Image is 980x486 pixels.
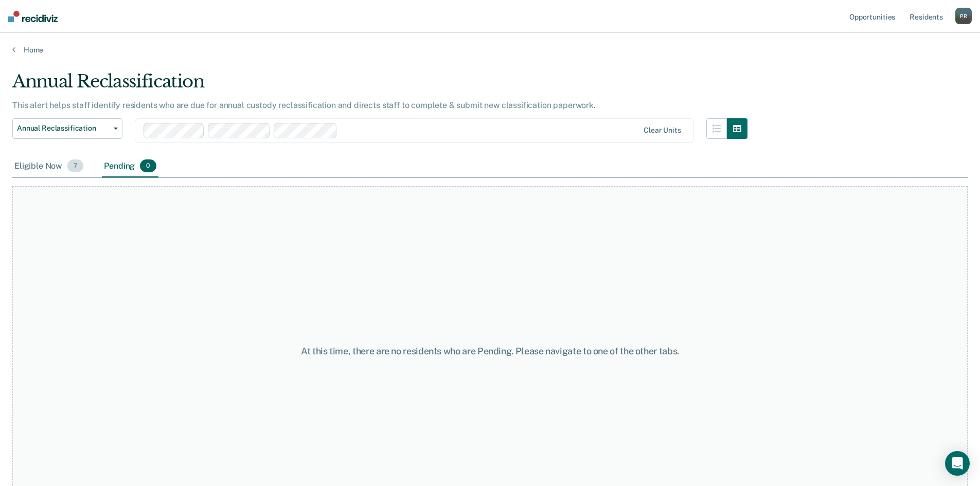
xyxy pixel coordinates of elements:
p: This alert helps staff identify residents who are due for annual custody reclassification and dir... [12,100,596,110]
button: Annual Reclassification [12,118,122,139]
span: Annual Reclassification [17,124,110,133]
img: Recidiviz [8,11,58,22]
div: Pending0 [102,155,158,178]
span: 7 [67,159,83,173]
span: 0 [140,159,156,173]
div: Clear units [644,126,681,135]
div: Open Intercom Messenger [945,451,970,476]
button: PR [955,8,972,24]
div: At this time, there are no residents who are Pending. Please navigate to one of the other tabs. [252,346,729,357]
div: Annual Reclassification [12,71,747,100]
a: Home [12,45,968,55]
div: P R [955,8,972,24]
div: Eligible Now7 [12,155,85,178]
